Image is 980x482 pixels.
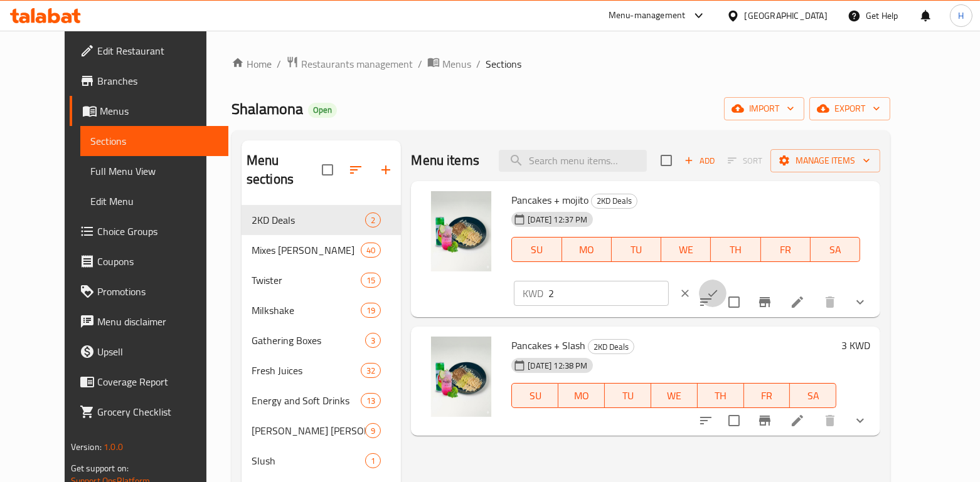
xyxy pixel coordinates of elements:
span: [PERSON_NAME] [PERSON_NAME] [252,423,365,438]
div: [PERSON_NAME] [PERSON_NAME]9 [242,416,402,446]
span: Sections [90,134,218,149]
a: Edit menu item [790,295,805,310]
span: Twister [252,273,361,288]
a: Menus [70,96,228,126]
button: TH [711,237,760,262]
span: H [958,9,964,23]
span: Select section first [720,151,770,170]
span: Upsell [97,344,218,359]
span: Edit Restaurant [97,43,218,58]
a: Choice Groups [70,216,228,246]
button: show more [845,287,875,317]
span: 15 [361,275,380,286]
span: Branches [97,73,218,88]
a: Upsell [70,337,228,367]
li: / [418,56,422,71]
div: Slush1 [242,446,402,476]
button: ok [699,280,727,307]
span: Select to update [721,407,747,434]
button: TU [605,383,651,408]
span: 40 [361,244,380,256]
a: Home [232,56,272,71]
button: FR [744,383,791,408]
div: items [365,453,381,468]
a: Sections [80,126,228,156]
button: delete [815,287,845,317]
span: WE [666,241,706,259]
span: Add item [679,151,720,170]
h6: 3 KWD [841,337,870,354]
nav: breadcrumb [232,56,890,72]
button: MO [562,237,612,262]
span: 1 [366,455,380,467]
span: Restaurants management [301,56,413,71]
div: 2KD Deals [591,194,637,209]
span: Pancakes + Slash [511,336,585,355]
svg: Show Choices [853,295,868,310]
span: Sections [486,56,521,71]
span: Full Menu View [90,164,218,179]
a: Menus [427,56,471,72]
div: Energy and Soft Drinks13 [242,385,402,416]
span: Milkshake [252,303,361,318]
button: Add section [371,155,401,185]
span: [DATE] 12:38 PM [523,360,592,372]
a: Grocery Checklist [70,397,228,427]
div: items [365,333,381,348]
span: Version: [71,439,102,455]
span: import [734,101,794,117]
div: Mixes [PERSON_NAME]40 [242,235,402,265]
div: Gathering Boxes [252,333,365,348]
button: WE [651,383,698,408]
div: items [361,273,381,288]
span: Pancakes + mojito [511,191,589,209]
span: Open [308,105,337,115]
button: WE [661,237,711,262]
span: [DATE] 12:37 PM [523,214,592,226]
span: TU [610,387,646,405]
img: Pancakes + Slash [421,337,501,417]
span: Slush [252,453,365,468]
span: MO [567,241,607,259]
button: TH [698,383,744,408]
div: Mixes Ala Kaifak [252,243,361,258]
div: items [365,423,381,438]
span: Select to update [721,289,747,315]
span: export [819,101,880,117]
a: Branches [70,66,228,96]
span: TH [703,387,739,405]
button: Add [679,151,720,170]
div: Milkshake19 [242,295,402,325]
a: Restaurants management [286,56,413,72]
div: items [361,393,381,408]
a: Promotions [70,276,228,306]
span: Select section [653,147,679,174]
button: delete [815,406,845,436]
span: SU [517,241,557,259]
span: SA [816,241,855,259]
span: Menus [442,56,471,71]
span: TH [716,241,755,259]
a: Coupons [70,246,228,276]
span: Menu disclaimer [97,314,218,329]
button: sort-choices [691,406,721,436]
div: items [361,303,381,318]
button: export [809,97,890,120]
div: 2KD Deals2 [242,205,402,235]
span: Manage items [780,153,870,169]
button: clear [671,280,699,307]
span: Fresh Juices [252,363,361,378]
a: Edit Restaurant [70,36,228,66]
span: 2 [366,214,380,226]
span: 2KD Deals [252,212,365,228]
a: Coverage Report [70,367,228,397]
div: Energy and Soft Drinks [252,393,361,408]
div: 2KD Deals [588,339,634,354]
svg: Show Choices [853,413,868,428]
span: Choice Groups [97,224,218,239]
span: SU [517,387,553,405]
li: / [277,56,281,71]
